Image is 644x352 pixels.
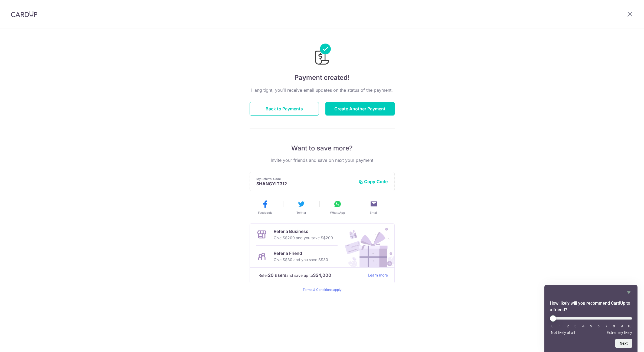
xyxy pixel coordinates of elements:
[626,289,632,296] button: Hide survey
[550,300,632,313] h2: How likely will you recommend CardUp to a friend? Select an option from 0 to 10, with 0 being Not...
[565,324,571,328] li: 2
[274,228,333,235] p: Refer a Business
[615,339,632,348] button: Next question
[340,224,394,267] img: Refer
[550,324,555,328] li: 0
[274,250,328,256] p: Refer a Friend
[285,200,317,215] button: Twitter
[258,210,272,215] span: Facebook
[607,330,632,335] span: Extremely likely
[370,210,378,215] span: Email
[249,200,281,215] button: Facebook
[325,102,395,116] button: Create Another Payment
[268,272,286,278] strong: 20 users
[573,324,578,328] li: 3
[250,102,319,116] button: Back to Payments
[296,210,306,215] span: Twitter
[581,324,586,328] li: 4
[250,73,395,83] h4: Payment created!
[557,324,563,328] li: 1
[551,330,575,335] span: Not likely at all
[368,272,388,279] a: Learn more
[330,210,345,215] span: WhatsApp
[550,289,632,348] div: How likely will you recommend CardUp to a friend? Select an option from 0 to 10, with 0 being Not...
[359,179,388,184] button: Copy Code
[259,272,364,279] p: Refer and save up to
[322,200,354,215] button: WhatsApp
[588,324,594,328] li: 5
[619,324,625,328] li: 9
[256,181,354,186] p: SHANGYIT312
[313,272,331,278] strong: S$4,000
[627,324,632,328] li: 10
[358,200,390,215] button: Email
[256,177,354,181] p: My Referral Code
[313,44,331,66] img: Payments
[604,324,609,328] li: 7
[250,144,395,153] p: Want to save more?
[11,11,37,17] img: CardUp
[274,256,328,263] p: Give S$30 and you save S$30
[274,235,333,241] p: Give S$200 and you save S$200
[596,324,601,328] li: 6
[550,315,632,335] div: How likely will you recommend CardUp to a friend? Select an option from 0 to 10, with 0 being Not...
[611,324,617,328] li: 8
[303,288,342,292] a: Terms & Conditions apply
[250,87,395,93] p: Hang tight, you’ll receive email updates on the status of the payment.
[250,157,395,163] p: Invite your friends and save on next your payment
